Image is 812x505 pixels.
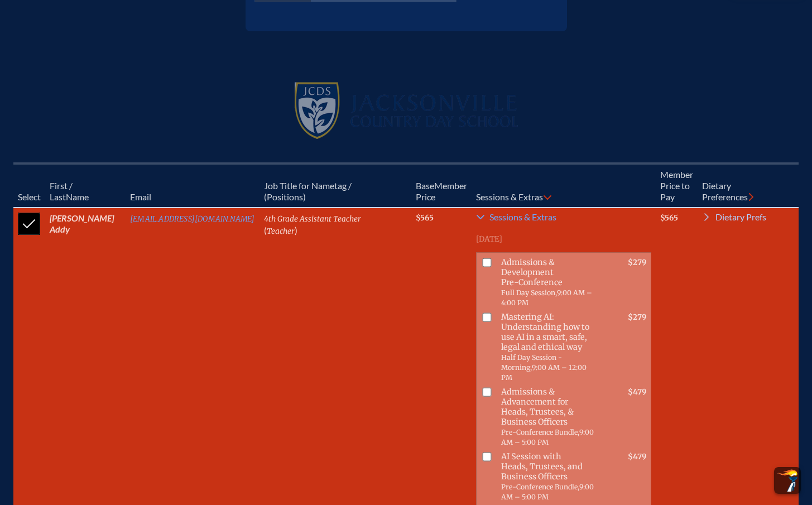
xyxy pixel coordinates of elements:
span: Full Day Session, [501,288,557,297]
span: Select [18,191,41,202]
span: $565 [416,213,434,223]
span: Mastering AI: Understanding how to use AI in a smart, safe, legal and ethical way [497,310,602,384]
span: $279 [628,258,646,267]
span: Dietary Prefs [715,213,766,222]
span: First / [50,180,73,191]
a: Dietary Prefs [702,213,766,226]
span: Admissions & Advancement for Heads, Trustees, & Business Officers [497,384,602,449]
span: AI Session with Heads, Trustees, and Business Officers [497,449,602,504]
a: Sessions & Extras [476,213,651,226]
span: Admissions & Development Pre-Conference [497,255,602,310]
span: $565 [660,213,678,223]
button: Scroll Top [774,467,801,494]
th: Email [126,163,260,208]
span: ) [295,225,297,235]
span: ary Preferences [702,180,748,202]
th: Sessions & Extras [472,163,656,208]
span: $279 [628,312,646,322]
span: Price [416,191,435,202]
span: er [459,180,467,191]
span: 9:00 AM – 12:00 PM [501,363,587,382]
span: Base [416,180,434,191]
span: $479 [628,452,646,461]
th: Job Title for Nametag / (Positions) [260,163,411,208]
span: 4th Grade Assistant Teacher [264,214,361,224]
img: Jacksonville Country Day School [295,80,518,142]
a: [EMAIL_ADDRESS][DOMAIN_NAME] [130,214,255,224]
th: Member Price to Pay [656,163,698,208]
img: To the top [776,469,799,492]
span: [DATE] [476,234,502,244]
th: Memb [411,163,472,208]
span: $479 [628,387,646,397]
th: Diet [698,163,784,208]
span: Sessions & Extras [489,213,556,222]
span: ( [264,225,267,235]
span: Teacher [267,227,295,236]
th: Name [45,163,126,208]
span: Pre-Conference Bundle, [501,428,579,436]
span: Half Day Session - Morning, [501,353,562,372]
span: Pre-Conference Bundle, [501,483,579,491]
span: Last [50,191,66,202]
